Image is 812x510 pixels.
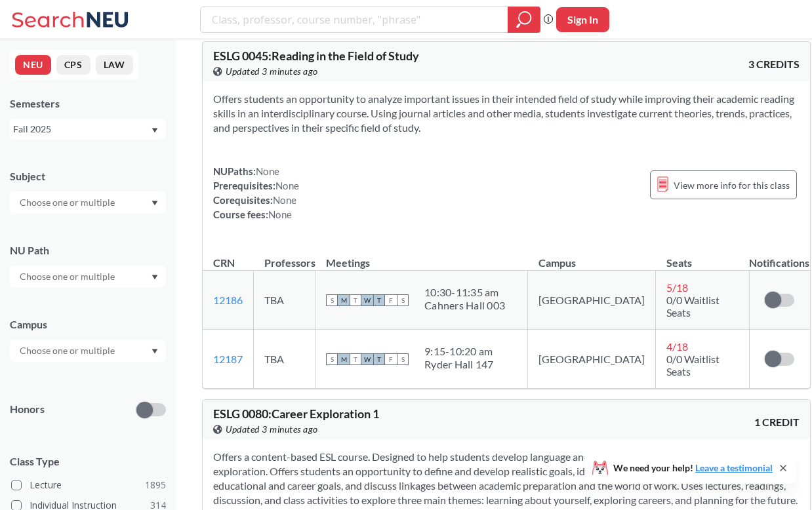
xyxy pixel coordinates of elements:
span: M [338,294,350,306]
th: Campus [528,243,656,271]
input: Choose one or multiple [13,343,123,359]
span: None [275,180,299,191]
div: Dropdown arrow [10,265,166,288]
span: ESLG 0080 : Career Exploration 1 [213,406,379,421]
span: Updated 3 minutes ago [226,422,318,437]
span: M [338,353,350,365]
div: Semesters [10,96,166,111]
span: 0/0 Waitlist Seats [666,353,720,378]
span: T [373,353,385,365]
span: W [361,294,373,306]
button: NEU [15,55,51,75]
button: LAW [96,55,133,75]
div: Ryder Hall 147 [424,358,494,371]
th: Notifications [749,243,810,271]
td: TBA [254,330,315,389]
span: 3 CREDITS [748,57,800,71]
button: CPS [56,55,91,75]
div: 10:30 - 11:35 am [424,286,505,299]
span: W [361,353,373,365]
label: Lecture [11,477,166,494]
th: Seats [656,243,750,271]
span: F [385,294,397,306]
section: Offers students an opportunity to analyze important issues in their intended field of study while... [213,92,800,135]
div: NUPaths: Prerequisites: Corequisites: Course fees: [213,164,299,222]
div: magnifying glass [508,7,540,33]
td: [GEOGRAPHIC_DATA] [528,330,656,389]
span: None [273,194,296,206]
span: None [256,165,279,177]
div: Dropdown arrow [10,191,166,214]
span: None [268,208,292,220]
svg: Dropdown arrow [152,201,158,206]
span: ESLG 0045 : Reading in the Field of Study [213,49,419,63]
span: 0/0 Waitlist Seats [666,294,720,319]
div: Campus [10,317,166,332]
p: Honors [10,402,45,417]
input: Choose one or multiple [13,269,123,284]
div: 9:15 - 10:20 am [424,345,494,358]
a: 12187 [213,353,243,365]
div: Dropdown arrow [10,340,166,362]
span: We need your help! [613,463,773,473]
svg: Dropdown arrow [152,128,158,133]
span: S [326,353,338,365]
svg: magnifying glass [516,10,532,29]
span: Updated 3 minutes ago [226,64,318,79]
span: 4 / 18 [666,340,688,353]
a: Leave a testimonial [695,462,773,473]
span: T [350,353,361,365]
span: S [397,294,409,306]
span: S [326,294,338,306]
span: F [385,353,397,365]
div: Subject [10,169,166,184]
th: Professors [254,243,315,271]
div: Fall 2025 [13,122,150,136]
div: CRN [213,256,235,270]
span: T [373,294,385,306]
td: [GEOGRAPHIC_DATA] [528,271,656,330]
span: Class Type [10,454,166,469]
span: S [397,353,409,365]
input: Choose one or multiple [13,195,123,210]
div: NU Path [10,243,166,258]
div: Fall 2025Dropdown arrow [10,119,166,140]
span: 5 / 18 [666,281,688,294]
svg: Dropdown arrow [152,349,158,354]
span: T [350,294,361,306]
span: 1895 [145,478,166,492]
div: Cahners Hall 003 [424,299,505,312]
td: TBA [254,271,315,330]
th: Meetings [315,243,528,271]
input: Class, professor, course number, "phrase" [211,9,498,31]
svg: Dropdown arrow [152,275,158,280]
span: View more info for this class [674,177,790,193]
button: Sign In [556,7,609,32]
a: 12186 [213,294,243,306]
span: 1 CREDIT [754,415,800,429]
